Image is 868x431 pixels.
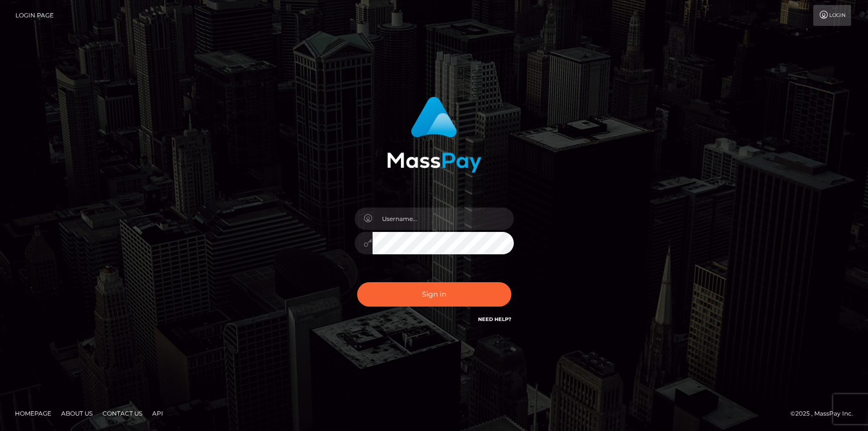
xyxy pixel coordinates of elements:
input: Username... [373,208,514,230]
a: Contact Us [98,406,146,421]
a: Login Page [15,5,54,26]
a: Homepage [11,406,55,421]
a: API [148,406,167,421]
img: MassPay Login [387,97,482,173]
button: Sign in [357,282,511,307]
a: About Us [57,406,96,421]
a: Need Help? [478,316,511,323]
div: © 2025 , MassPay Inc. [790,408,861,419]
a: Login [813,5,851,26]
